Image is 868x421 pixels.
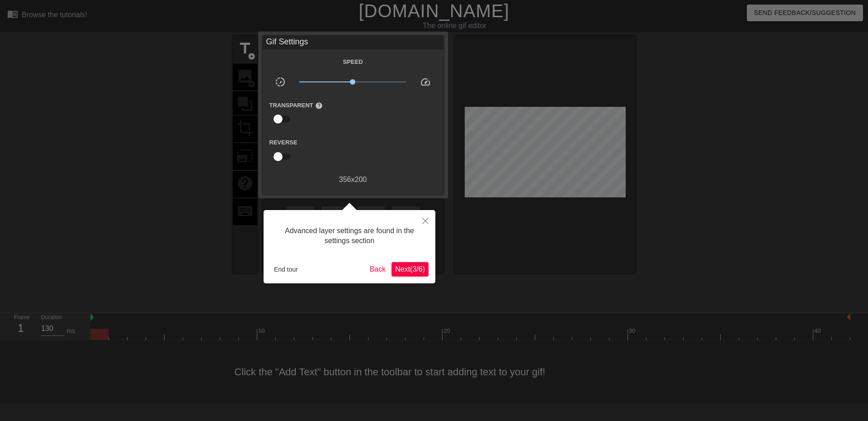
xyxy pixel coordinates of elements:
button: Next [392,262,429,277]
span: Next ( 3 / 6 ) [395,265,425,273]
div: Advanced layer settings are found in the settings section [270,217,429,255]
button: End tour [270,263,302,276]
button: Back [366,262,390,277]
button: Close [415,210,435,231]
